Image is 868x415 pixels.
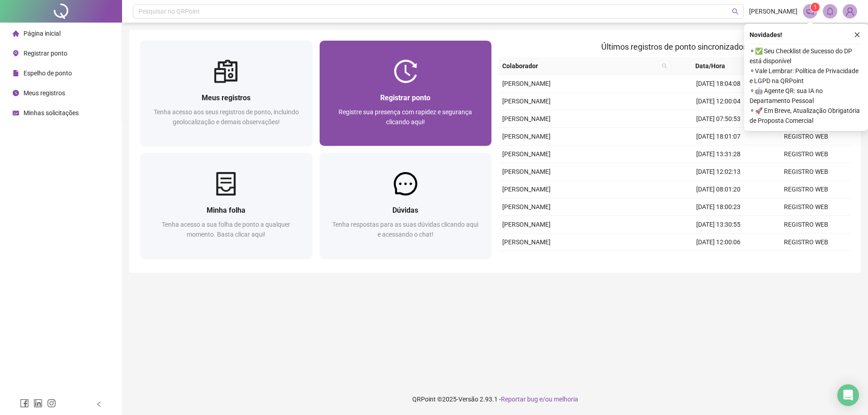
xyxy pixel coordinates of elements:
span: Tenha acesso a sua folha de ponto a qualquer momento. Basta clicar aqui! [162,221,290,238]
span: [PERSON_NAME] [502,238,551,246]
span: Registre sua presença com rapidez e segurança clicando aqui! [339,108,472,126]
span: [PERSON_NAME] [502,80,551,87]
span: ⚬ 🤖 Agente QR: sua IA no Departamento Pessoal [750,86,863,106]
span: ⚬ 🚀 Em Breve, Atualização Obrigatória de Proposta Comercial [750,106,863,126]
span: [PERSON_NAME] [502,168,551,175]
td: [DATE] 18:04:08 [675,75,762,93]
span: environment [13,50,19,56]
span: [PERSON_NAME] [502,115,551,122]
span: [PERSON_NAME] [502,186,551,193]
td: [DATE] 13:30:55 [675,216,762,233]
span: file [13,70,19,76]
span: Tenha acesso aos seus registros de ponto, incluindo geolocalização e demais observações! [154,108,299,126]
td: REGISTRO WEB [762,198,850,216]
span: bell [826,7,834,15]
span: ⚬ ✅ Seu Checklist de Sucesso do DP está disponível [750,46,863,66]
a: DúvidasTenha respostas para as suas dúvidas clicando aqui e acessando o chat! [320,153,492,258]
span: Registrar ponto [380,93,430,102]
td: [DATE] 12:02:13 [675,163,762,181]
td: [DATE] 18:01:07 [675,128,762,145]
span: Dúvidas [392,206,418,214]
span: [PERSON_NAME] [502,133,551,140]
span: close [854,32,860,38]
footer: QRPoint © 2025 - 2.93.1 - [122,383,868,415]
a: Meus registrosTenha acesso aos seus registros de ponto, incluindo geolocalização e demais observa... [140,41,312,146]
span: Meus registros [24,89,65,97]
span: [PERSON_NAME] [502,203,551,210]
span: Minhas solicitações [24,109,79,117]
div: Open Intercom Messenger [837,384,859,406]
span: Novidades ! [750,30,782,40]
span: Registrar ponto [24,50,67,57]
td: REGISTRO WEB [762,233,850,251]
td: [DATE] 13:31:28 [675,145,762,163]
span: search [732,8,739,15]
span: Espelho de ponto [24,70,72,77]
td: REGISTRO WEB [762,163,850,181]
span: Versão [458,396,478,403]
span: Minha folha [207,206,245,214]
img: 93606 [843,5,857,18]
td: [DATE] 12:00:04 [675,93,762,110]
span: clock-circle [13,90,19,96]
span: facebook [20,399,29,408]
span: ⚬ Vale Lembrar: Política de Privacidade e LGPD na QRPoint [750,66,863,86]
td: REGISTRO WEB [762,145,850,163]
td: REGISTRO WEB [762,251,850,269]
td: REGISTRO WEB [762,216,850,233]
span: Meus registros [202,93,250,102]
a: Registrar pontoRegistre sua presença com rapidez e segurança clicando aqui! [320,41,492,146]
span: [PERSON_NAME] [749,6,797,16]
td: REGISTRO WEB [762,128,850,145]
sup: 1 [811,3,820,12]
span: left [96,401,102,407]
span: Tenha respostas para as suas dúvidas clicando aqui e acessando o chat! [332,221,478,238]
span: Página inicial [24,30,61,37]
span: [PERSON_NAME] [502,150,551,158]
span: search [660,59,669,73]
span: Data/Hora [675,61,746,71]
span: [PERSON_NAME] [502,98,551,105]
span: linkedin [33,399,42,408]
span: Últimos registros de ponto sincronizados [601,42,747,51]
td: [DATE] 12:00:06 [675,233,762,251]
span: instagram [47,399,56,408]
span: search [662,63,667,69]
span: 1 [814,4,817,10]
span: [PERSON_NAME] [502,221,551,228]
td: [DATE] 18:00:23 [675,198,762,216]
a: Minha folhaTenha acesso a sua folha de ponto a qualquer momento. Basta clicar aqui! [140,153,312,258]
td: [DATE] 08:01:20 [675,181,762,198]
span: Reportar bug e/ou melhoria [501,396,578,403]
td: REGISTRO WEB [762,181,850,198]
td: [DATE] 07:50:53 [675,110,762,128]
th: Data/Hora [671,57,757,75]
span: home [13,30,19,37]
span: Colaborador [502,61,658,71]
span: schedule [13,110,19,116]
td: [DATE] 07:46:15 [675,251,762,269]
span: notification [806,7,814,15]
